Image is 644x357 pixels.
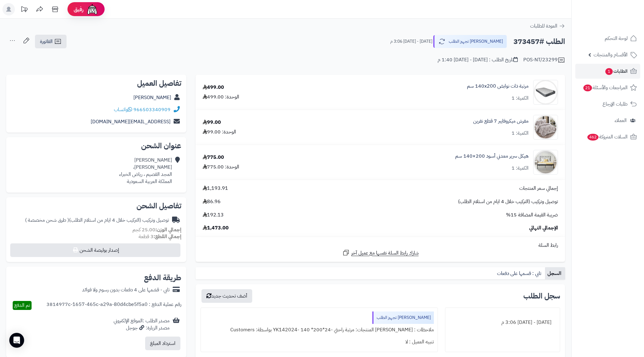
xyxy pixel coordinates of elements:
div: ملاحظات : [PERSON_NAME] المنتجات: مرتبة راحتي -24*200* 140 -YK142024 بواسطة: Customers [205,324,434,336]
a: مفرش ميكروفايبر 7 قطع نفرين [473,118,529,125]
h2: عنوان الشحن [11,142,181,150]
a: شارك رابط السلة نفسها مع عميل آخر [342,249,419,257]
span: المراجعات والأسئلة [583,83,628,92]
button: أضف تحديث جديد [201,289,252,303]
a: العودة للطلبات [530,22,565,30]
span: 1 [605,68,613,75]
a: طلبات الإرجاع [575,97,640,111]
a: هيكل سرير معدني أسود 200×140 سم [455,153,529,160]
span: طلبات الإرجاع [603,100,628,108]
a: السجل [545,267,565,280]
div: توصيل وتركيب (التركيب خلال 4 ايام من استلام الطلب) [25,217,169,224]
span: إجمالي سعر المنتجات [519,185,558,192]
img: 1754548311-010101030003-90x90.jpg [534,150,558,175]
div: الوحدة: 499.00 [203,94,239,101]
a: تابي : قسمها على دفعات [495,267,545,280]
div: POS-NT/23299 [523,56,565,64]
h2: طريقة الدفع [144,274,181,281]
span: السلات المتروكة [587,133,628,141]
img: 1752909048-1-90x90.jpg [534,115,558,140]
span: الإجمالي النهائي [529,224,558,232]
button: إصدار بوليصة الشحن [10,243,180,257]
img: 1702551583-26-90x90.jpg [534,80,558,105]
a: تحديثات المنصة [16,3,32,17]
span: 21 [583,85,592,91]
span: 192.13 [203,211,224,219]
div: رابط السلة [198,242,563,249]
a: الطلبات1 [575,64,640,79]
div: [DATE] - [DATE] 3:06 م [449,316,556,329]
small: [DATE] - [DATE] 3:06 م [390,38,432,45]
div: مصدر الزيارة: جوجل [114,324,170,332]
a: السلات المتروكة462 [575,129,640,144]
button: [PERSON_NAME] تجهيز الطلب [433,35,507,48]
a: المراجعات والأسئلة21 [575,80,640,95]
div: تنبيه العميل : لا [205,336,434,348]
div: مصدر الطلب :الموقع الإلكتروني [114,317,170,332]
small: 25.00 كجم [132,226,181,233]
div: الوحدة: 775.00 [203,163,239,171]
span: لوحة التحكم [605,34,628,43]
div: [PERSON_NAME] [PERSON_NAME]، المجد القصيم ، رياض الخبراء المملكة العربية السعودية [119,157,172,185]
div: تابي - قسّمها على 4 دفعات بدون رسوم ولا فوائد [82,286,170,294]
div: [PERSON_NAME] تجهيز الطلب [372,311,434,324]
a: [EMAIL_ADDRESS][DOMAIN_NAME] [91,118,171,125]
h3: سجل الطلب [523,292,560,300]
span: 1,473.00 [203,224,229,232]
button: استرداد المبلغ [145,337,180,350]
div: الكمية: 1 [512,130,529,137]
span: 86.96 [203,198,221,205]
div: تاريخ الطلب : [DATE] - [DATE] 1:40 م [438,56,518,63]
h2: تفاصيل العميل [11,80,181,87]
small: 3 قطعة [139,233,181,240]
span: 462 [587,134,599,141]
strong: إجمالي الوزن: [155,226,181,233]
div: 499.00 [203,84,224,91]
a: [PERSON_NAME] [133,94,171,101]
h2: تفاصيل الشحن [11,202,181,210]
div: الكمية: 1 [512,95,529,102]
a: لوحة التحكم [575,31,640,46]
div: الكمية: 1 [512,165,529,172]
span: 1,193.91 [203,185,228,192]
span: توصيل وتركيب (التركيب خلال 4 ايام من استلام الطلب) [458,198,558,205]
span: ضريبة القيمة المضافة 15% [506,211,558,219]
a: واتساب [114,106,132,113]
div: Open Intercom Messenger [9,333,24,348]
a: مرتبة ذات نوابض 140x200 سم [467,83,529,90]
span: شارك رابط السلة نفسها مع عميل آخر [351,250,419,257]
span: الطلبات [605,67,628,76]
span: ( طرق شحن مخصصة ) [25,216,69,224]
img: ai-face.png [86,3,98,15]
div: 99.00 [203,119,221,126]
span: رفيق [74,6,84,13]
div: 775.00 [203,154,224,161]
div: الوحدة: 99.00 [203,128,236,136]
a: 966503340909 [133,106,171,113]
strong: إجمالي القطع: [153,233,181,240]
span: العودة للطلبات [530,22,557,30]
a: الفاتورة [35,35,67,48]
a: العملاء [575,113,640,128]
span: العملاء [615,116,627,125]
span: تم الدفع [14,302,30,309]
span: الأقسام والمنتجات [594,50,628,59]
div: رقم عملية الدفع : 3814977c-1657-465c-a29a-80d4cbe5f5a0 [46,301,181,310]
h2: الطلب #373457 [513,35,565,48]
span: الفاتورة [40,38,53,45]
